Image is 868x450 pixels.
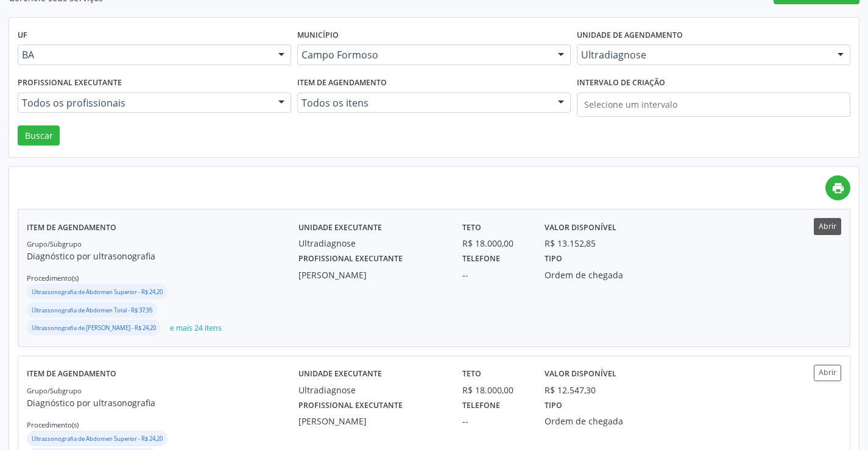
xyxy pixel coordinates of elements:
label: Unidade de agendamento [577,26,683,45]
small: Ultrassonografia de Abdomen Superior - R$ 24,20 [32,288,163,296]
small: Procedimento(s) [27,420,79,429]
label: Unidade executante [298,365,382,384]
label: Profissional executante [298,396,403,415]
label: UF [18,26,27,45]
div: R$ 18.000,00 [462,384,528,396]
input: Selecione um intervalo [577,93,850,117]
label: Município [297,26,339,45]
label: Intervalo de criação [577,74,665,93]
label: Valor disponível [545,365,616,384]
small: Procedimento(s) [27,273,79,283]
div: -- [462,415,528,427]
div: R$ 12.547,30 [545,384,596,396]
i: print [831,181,845,195]
label: Valor disponível [545,218,616,237]
small: Ultrassonografia de [PERSON_NAME] - R$ 24,20 [32,324,156,332]
small: Ultrassonografia de Abdomen Superior - R$ 24,20 [32,435,163,443]
label: Teto [462,218,481,237]
small: Grupo/Subgrupo [27,239,82,248]
label: Item de agendamento [27,218,116,237]
div: R$ 18.000,00 [462,237,528,250]
div: Ordem de chegada [545,269,651,281]
span: Todos os profissionais [22,97,266,109]
div: [PERSON_NAME] [298,415,445,427]
div: -- [462,269,528,281]
small: Grupo/Subgrupo [27,386,82,395]
span: Ultradiagnose [581,49,825,61]
label: Item de agendamento [297,74,387,93]
label: Profissional executante [298,250,403,269]
div: Ultradiagnose [298,237,445,250]
div: R$ 13.152,85 [545,237,596,250]
span: Todos os itens [302,97,546,109]
button: e mais 24 itens [165,320,227,336]
label: Tipo [545,396,562,415]
button: Buscar [18,125,60,146]
label: Tipo [545,250,562,269]
span: BA [22,49,266,61]
p: Diagnóstico por ultrasonografia [27,396,298,409]
div: Ordem de chegada [545,415,651,427]
p: Diagnóstico por ultrasonografia [27,250,298,262]
small: Ultrassonografia de Abdomen Total - R$ 37,95 [32,306,152,314]
a: print [825,175,850,200]
div: Ultradiagnose [298,384,445,396]
button: Abrir [814,218,841,234]
button: Abrir [814,365,841,381]
label: Profissional executante [18,74,122,93]
label: Unidade executante [298,218,382,237]
label: Telefone [462,396,500,415]
div: [PERSON_NAME] [298,269,445,281]
label: Item de agendamento [27,365,116,384]
label: Teto [462,365,481,384]
label: Telefone [462,250,500,269]
span: Campo Formoso [302,49,546,61]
